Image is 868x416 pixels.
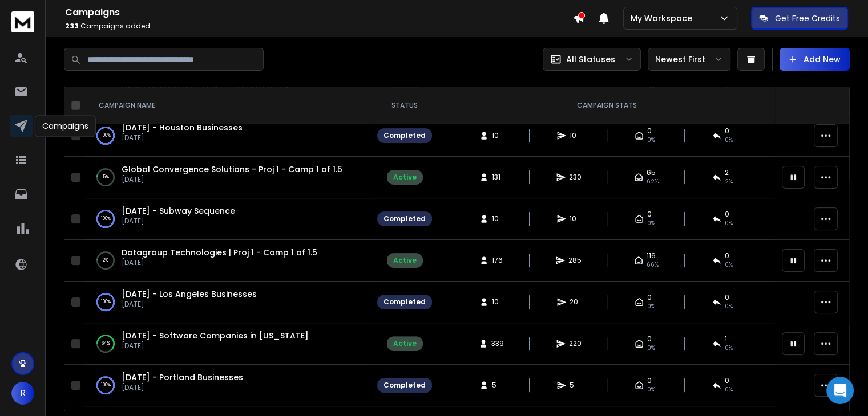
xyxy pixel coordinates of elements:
button: R [11,382,34,405]
button: Add New [780,48,850,71]
span: 220 [569,339,582,348]
span: 5 [492,381,503,390]
span: 0% [647,302,655,311]
p: [DATE] [122,300,257,309]
span: 0 [725,293,729,302]
span: 10 [492,214,503,223]
td: 64%[DATE] - Software Companies in [US_STATE][DATE] [85,323,370,365]
p: 100 % [101,130,111,141]
span: 0 [647,293,652,302]
a: [DATE] - Houston Businesses [122,122,243,133]
div: Active [393,173,417,182]
div: Completed [383,297,426,307]
a: [DATE] - Software Companies in [US_STATE] [122,330,309,341]
p: All Statuses [566,54,615,65]
p: 5 % [103,172,109,183]
p: 2 % [103,255,108,266]
span: 10 [570,214,581,223]
td: 100%[DATE] - Houston Businesses[DATE] [85,115,370,157]
button: Get Free Credits [751,7,848,30]
a: Global Convergence Solutions - Proj 1 - Camp 1 of 1.5 [122,164,342,175]
span: 0 [647,376,652,385]
span: 0 [725,376,729,385]
span: 0% [647,344,655,353]
span: 10 [570,131,581,140]
span: 0 % [725,344,733,353]
p: 64 % [102,338,110,349]
span: 5 [570,381,581,390]
p: Get Free Credits [775,13,840,24]
span: 10 [492,131,503,140]
div: Completed [383,131,426,140]
p: [DATE] [122,217,235,226]
span: 131 [492,173,503,182]
img: logo [11,11,34,32]
span: 0% [647,136,655,145]
a: [DATE] - Portland Businesses [122,372,243,383]
p: 100 % [101,213,111,225]
span: 0 % [725,136,733,145]
p: [DATE] [122,258,317,267]
div: Active [393,339,417,348]
th: CAMPAIGN STATS [439,87,775,124]
span: 0 % [725,385,733,394]
p: 100 % [101,296,111,308]
span: 65 [647,168,656,177]
p: 100 % [101,380,111,391]
span: 66 % [647,260,659,270]
span: 0 % [725,302,733,311]
span: 62 % [647,177,659,186]
a: [DATE] - Subway Sequence [122,205,235,217]
a: Datagroup Technologies | Proj 1 - Camp 1 of 1.5 [122,247,317,258]
p: [DATE] [122,175,342,184]
div: Open Intercom Messenger [826,377,854,404]
span: 233 [65,21,79,31]
th: STATUS [370,87,439,124]
span: 0% [647,219,655,228]
span: 0 [725,251,729,260]
div: Completed [383,214,426,223]
button: Newest First [648,48,730,71]
td: 100%[DATE] - Subway Sequence[DATE] [85,198,370,240]
span: 230 [569,173,582,182]
span: 0 % [725,260,733,270]
div: Active [393,256,417,265]
span: 2 % [725,177,733,186]
p: [DATE] [122,133,243,142]
span: 116 [647,251,656,260]
span: 2 [725,168,729,177]
span: 0 [647,335,652,344]
span: 0% [647,385,655,394]
span: 0 [725,210,729,219]
th: CAMPAIGN NAME [85,87,370,124]
p: Campaigns added [65,22,573,31]
span: 0 % [725,219,733,228]
p: My Workspace [631,13,697,24]
div: Completed [383,381,426,390]
p: [DATE] [122,383,243,392]
span: 1 [725,335,727,344]
span: 0 [725,127,729,136]
td: 2%Datagroup Technologies | Proj 1 - Camp 1 of 1.5[DATE] [85,240,370,282]
p: [DATE] [122,341,309,350]
span: 176 [492,256,503,265]
div: Campaigns [35,115,96,137]
td: 5%Global Convergence Solutions - Proj 1 - Camp 1 of 1.5[DATE] [85,157,370,198]
td: 100%[DATE] - Los Angeles Businesses[DATE] [85,282,370,323]
span: 339 [491,339,504,348]
span: 285 [568,256,582,265]
span: 20 [570,297,581,307]
a: [DATE] - Los Angeles Businesses [122,288,257,300]
span: 0 [647,127,652,136]
td: 100%[DATE] - Portland Businesses[DATE] [85,365,370,406]
span: 0 [647,210,652,219]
